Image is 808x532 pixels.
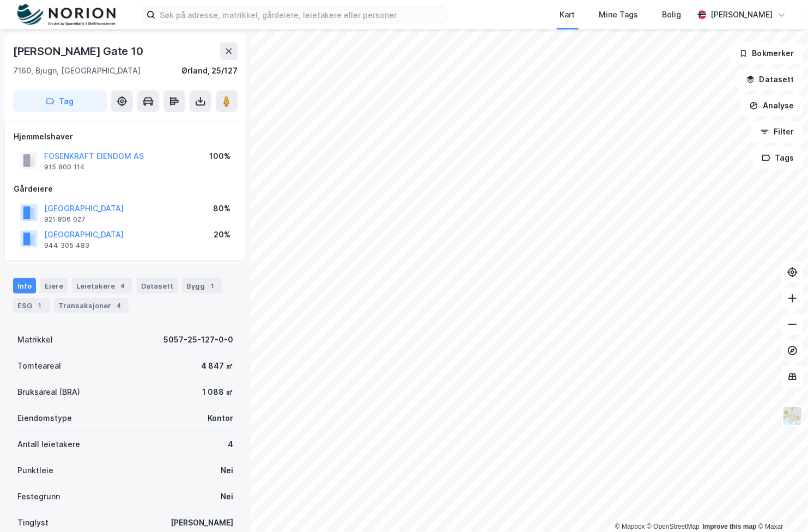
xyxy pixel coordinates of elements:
[663,8,682,21] div: Bolig
[17,464,53,477] div: Punktleie
[113,300,124,311] div: 4
[137,278,178,293] div: Datasett
[17,490,60,503] div: Festegrunn
[44,241,89,250] div: 944 305 483
[647,523,700,530] a: OpenStreetMap
[44,215,86,224] div: 921 806 027
[703,523,757,530] a: Improve this map
[753,147,804,169] button: Tags
[40,278,68,293] div: Eiere
[209,150,230,163] div: 100%
[13,90,107,112] button: Tag
[213,202,230,215] div: 80%
[737,69,804,90] button: Datasett
[17,359,61,372] div: Tomteareal
[163,333,233,346] div: 5057-25-127-0-0
[13,298,50,313] div: ESG
[754,480,808,532] div: Kontrollprogram for chat
[208,412,233,425] div: Kontor
[201,359,233,372] div: 4 847 ㎡
[711,8,773,21] div: [PERSON_NAME]
[221,464,233,477] div: Nei
[754,480,808,532] iframe: Chat Widget
[117,280,128,291] div: 4
[181,64,238,77] div: Ørland, 25/127
[202,386,233,399] div: 1 088 ㎡
[182,278,222,293] div: Bygg
[54,298,129,313] div: Transaksjoner
[171,516,233,529] div: [PERSON_NAME]
[599,8,639,21] div: Mine Tags
[615,523,645,530] a: Mapbox
[17,4,116,26] img: norion-logo.80e7a08dc31c2e691866.png
[44,163,85,172] div: 915 800 114
[17,516,48,529] div: Tinglyst
[13,42,145,60] div: [PERSON_NAME] Gate 10
[17,412,72,425] div: Eiendomstype
[14,182,237,195] div: Gårdeiere
[221,490,233,503] div: Nei
[560,8,575,21] div: Kart
[782,406,803,426] img: Z
[730,42,804,64] button: Bokmerker
[214,228,230,241] div: 20%
[17,438,80,451] div: Antall leietakere
[34,300,45,311] div: 1
[228,438,233,451] div: 4
[13,64,141,77] div: 7160, Bjugn, [GEOGRAPHIC_DATA]
[72,278,132,293] div: Leietakere
[17,386,80,399] div: Bruksareal (BRA)
[17,333,53,346] div: Matrikkel
[14,130,237,143] div: Hjemmelshaver
[751,121,804,143] button: Filter
[155,7,446,23] input: Søk på adresse, matrikkel, gårdeiere, leietakere eller personer
[13,278,36,293] div: Info
[207,280,218,291] div: 1
[740,95,804,117] button: Analyse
